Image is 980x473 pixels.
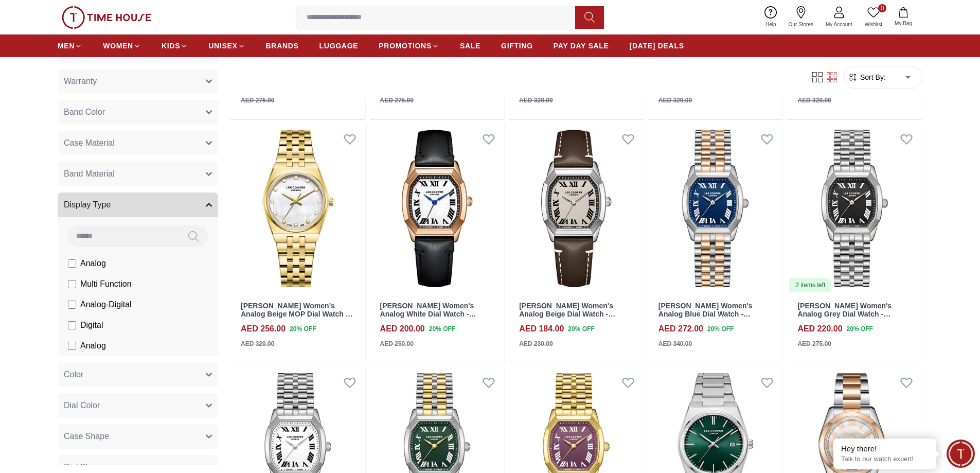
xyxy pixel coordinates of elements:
span: PROMOTIONS [379,41,432,51]
a: SALE [460,37,480,55]
a: PAY DAY SALE [554,37,609,55]
h4: AED 272.00 [658,323,703,335]
div: AED 250.00 [380,339,414,348]
div: 2 items left [789,278,831,292]
span: Band Material [64,168,115,180]
span: Analog [80,257,106,270]
span: Digital [80,319,103,331]
img: Lee Cooper Women's Analog White Dial Watch - LC08202.431 [370,124,505,293]
span: 20 % OFF [290,324,316,334]
img: Lee Cooper Women's Analog Blue Dial Watch - LC08201.590 [648,124,783,293]
span: 0 [878,4,886,12]
button: Sort By: [848,72,886,82]
span: Wishlist [861,21,886,28]
span: Case Shape [64,430,109,443]
span: Analog [80,340,106,352]
a: Help [759,4,782,30]
span: My Bag [890,20,916,27]
a: GIFTING [501,37,533,55]
button: Dial Color [58,393,218,418]
img: Lee Cooper Women's Analog Beige Dial Watch - LC08202.362 [509,124,644,293]
span: Dial Color [64,399,100,412]
a: 0Wishlist [859,4,888,30]
span: SALE [460,41,480,51]
span: Warranty [64,75,97,87]
span: [DATE] DEALS [630,41,684,51]
span: GIFTING [501,41,533,51]
div: AED 275.00 [797,339,831,348]
span: Display Type [64,199,111,211]
button: Case Shape [58,424,218,449]
a: [PERSON_NAME] Women's Analog White Dial Watch - LC08202.431 [380,302,476,327]
a: KIDS [162,37,188,55]
input: Multi Function [68,280,76,288]
div: AED 275.00 [380,96,414,105]
div: AED 320.00 [797,96,831,105]
span: Sort By: [858,72,886,82]
a: WOMEN [103,37,141,55]
img: Lee Cooper Women's Analog Beige MOP Dial Watch - LC08204.120 [230,124,365,293]
span: PAY DAY SALE [554,41,609,51]
div: AED 320.00 [658,96,692,105]
a: PROMOTIONS [379,37,439,55]
button: Band Material [58,162,218,186]
span: Multi Function [80,278,132,290]
div: Hey there! [841,444,929,454]
button: Display Type [58,192,218,217]
span: MEN [58,41,75,51]
h4: AED 200.00 [380,323,425,335]
span: KIDS [162,41,180,51]
span: Band Color [64,106,105,118]
img: Lee Cooper Women's Analog Grey Dial Watch - LC08201.360 [787,124,922,293]
a: Our Stores [782,4,819,30]
h4: AED 256.00 [241,323,286,335]
a: [PERSON_NAME] Women's Analog Beige MOP Dial Watch - LC08204.120 [241,302,353,327]
button: Case Material [58,131,218,155]
div: AED 230.00 [519,339,553,348]
div: AED 320.00 [241,339,274,348]
span: Our Stores [785,21,817,28]
a: UNISEX [208,37,245,55]
span: UNISEX [208,41,237,51]
div: AED 340.00 [658,339,692,348]
button: Warranty [58,69,218,94]
span: Analog-Digital [80,299,132,311]
a: [PERSON_NAME] Women's Analog Blue Dial Watch - LC08201.590 [658,302,753,327]
span: 20 % OFF [429,324,455,334]
span: 20 % OFF [847,324,873,334]
span: 20 % OFF [707,324,734,334]
button: Band Color [58,100,218,125]
input: Digital [68,321,76,329]
img: ... [62,6,151,29]
h4: AED 220.00 [797,323,842,335]
a: MEN [58,37,82,55]
input: Analog-Digital [68,301,76,309]
span: Color [64,369,83,381]
div: AED 320.00 [519,96,553,105]
button: Color [58,362,218,387]
span: BRANDS [266,41,299,51]
a: [PERSON_NAME] Women's Analog Beige Dial Watch - LC08202.362 [519,302,615,327]
a: [DATE] DEALS [630,37,684,55]
span: 20 % OFF [568,324,594,334]
span: My Account [822,21,857,28]
p: Talk to our watch expert! [841,455,929,464]
input: Analog [68,259,76,268]
a: [PERSON_NAME] Women's Analog Grey Dial Watch - LC08201.360 [797,302,892,327]
a: BRANDS [266,37,299,55]
a: Lee Cooper Women's Analog Grey Dial Watch - LC08201.3602 items left [787,124,922,293]
span: WOMEN [103,41,133,51]
h4: AED 184.00 [519,323,564,335]
div: AED 275.00 [241,96,274,105]
input: Analog [68,342,76,350]
button: My Bag [888,5,918,29]
a: LUGGAGE [319,37,359,55]
span: LUGGAGE [319,41,359,51]
span: Help [761,21,780,28]
div: Chat Widget [947,440,975,468]
span: Case Material [64,137,115,149]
